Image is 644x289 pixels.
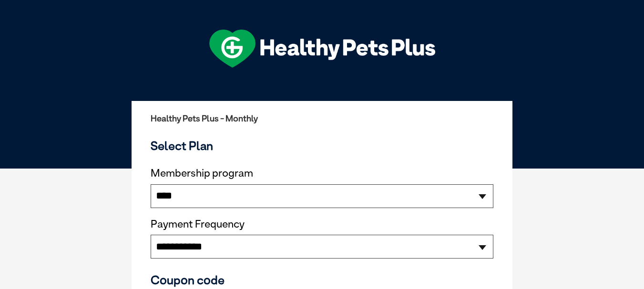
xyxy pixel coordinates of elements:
[151,167,493,179] label: Membership program
[151,218,245,230] label: Payment Frequency
[209,30,435,68] img: hpp-logo-landscape-green-white.png
[151,139,493,153] h3: Select Plan
[151,114,493,123] h2: Healthy Pets Plus - Monthly
[151,273,493,287] h3: Coupon code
